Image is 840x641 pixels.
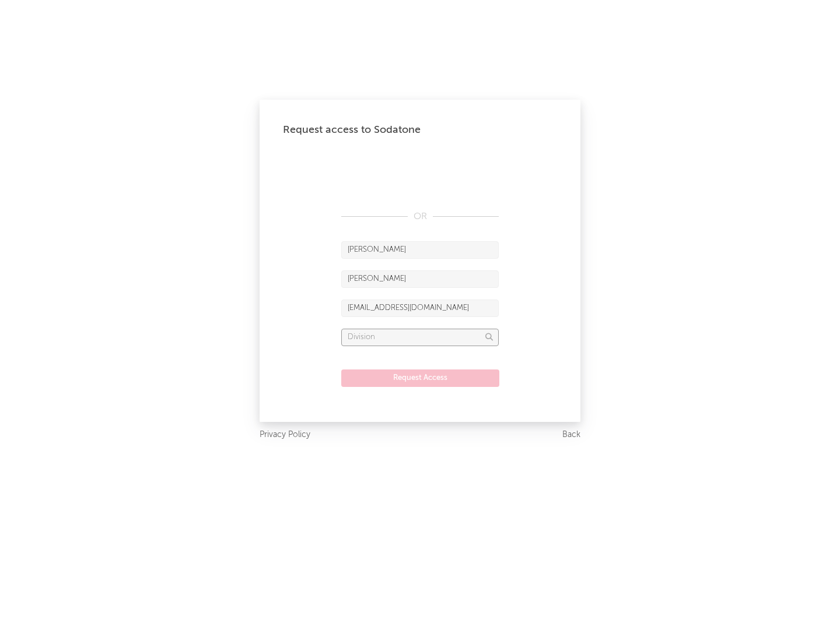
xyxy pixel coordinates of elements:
div: Request access to Sodatone [283,123,557,137]
a: Privacy Policy [260,428,310,442]
input: Email [341,300,499,317]
div: OR [341,210,499,224]
input: Last Name [341,270,499,288]
input: Division [341,329,499,346]
a: Back [562,428,580,442]
button: Request Access [341,369,499,387]
input: First Name [341,241,499,259]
